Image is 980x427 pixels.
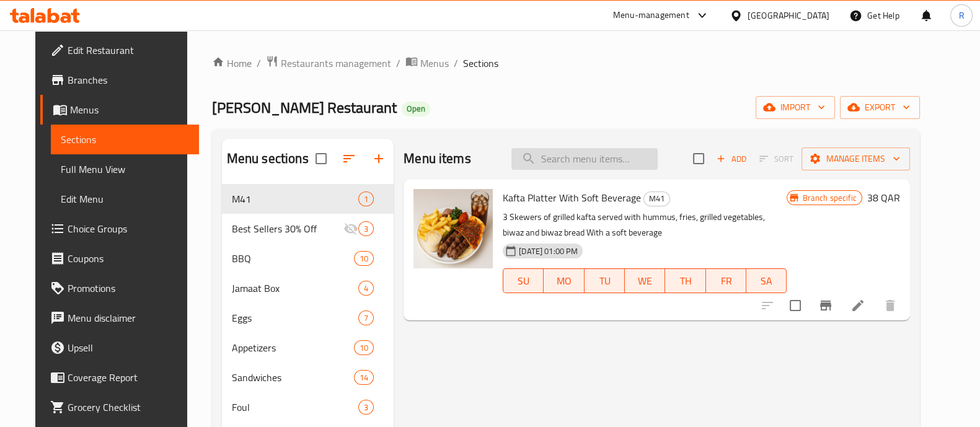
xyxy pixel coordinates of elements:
[40,273,199,303] a: Promotions
[51,184,199,214] a: Edit Menu
[232,251,354,266] span: BBQ
[503,209,787,240] p: 3 Skewers of grilled kafta served with hummus, fries, grilled vegetables, biwaz and biwaz bread W...
[643,191,670,206] div: M41
[212,94,397,121] span: [PERSON_NAME] Restaurant
[343,221,358,236] svg: Inactive section
[359,283,373,294] span: 4
[281,56,391,71] span: Restaurants management
[782,293,808,319] span: Select to update
[355,372,373,384] span: 14
[355,253,373,265] span: 10
[413,189,493,268] img: Kafta Platter With Soft Beverage
[222,363,394,392] div: Sandwiches14
[811,151,900,167] span: Manage items
[751,272,782,290] span: SA
[68,281,189,296] span: Promotions
[359,193,373,205] span: 1
[359,312,373,324] span: 7
[508,272,539,290] span: SU
[51,154,199,184] a: Full Menu View
[613,8,689,23] div: Menu-management
[514,245,583,257] span: [DATE] 01:00 PM
[308,146,334,172] span: Select all sections
[454,56,458,71] li: /
[222,333,394,363] div: Appetizers10
[364,144,394,174] button: Add section
[40,392,199,422] a: Grocery Checklist
[665,268,705,293] button: TH
[359,223,373,235] span: 3
[867,189,900,206] h6: 38 QAR
[503,188,641,207] span: Kafta Platter With Soft Beverage
[958,9,964,22] span: R
[61,191,189,206] span: Edit Menu
[61,132,189,147] span: Sections
[51,125,199,154] a: Sections
[40,65,199,95] a: Branches
[396,56,400,71] li: /
[686,146,712,172] span: Select section
[358,310,374,325] div: items
[40,333,199,363] a: Upsell
[711,272,741,290] span: FR
[266,55,391,71] a: Restaurants management
[404,149,471,168] h2: Menu items
[61,162,189,177] span: Full Menu View
[850,298,865,313] a: Edit menu item
[503,268,544,293] button: SU
[40,35,199,65] a: Edit Restaurant
[232,370,354,385] span: Sandwiches
[334,144,364,174] span: Sort sections
[68,221,189,236] span: Choice Groups
[712,149,751,169] button: Add
[712,149,751,169] span: Add item
[232,281,358,296] span: Jamaat Box
[212,56,252,71] a: Home
[715,152,748,166] span: Add
[544,268,584,293] button: MO
[232,221,343,236] span: Best Sellers 30% Off
[402,102,430,117] div: Open
[358,400,374,415] div: items
[766,100,825,115] span: import
[40,95,199,125] a: Menus
[585,268,625,293] button: TU
[644,191,669,206] span: M41
[746,268,787,293] button: SA
[354,251,374,266] div: items
[68,251,189,266] span: Coupons
[40,363,199,392] a: Coverage Report
[40,303,199,333] a: Menu disclaimer
[463,56,498,71] span: Sections
[222,184,394,214] div: M411
[405,55,449,71] a: Menus
[227,149,309,168] h2: Menu sections
[222,244,394,273] div: BBQ10
[625,268,665,293] button: WE
[40,244,199,273] a: Coupons
[420,56,449,71] span: Menus
[840,96,920,119] button: export
[222,303,394,333] div: Eggs7
[232,191,358,206] span: M41
[811,291,841,320] button: Branch-specific-item
[751,149,801,169] span: Select section first
[511,148,658,170] input: search
[212,55,920,71] nav: breadcrumb
[706,268,746,293] button: FR
[359,402,373,413] span: 3
[68,310,189,325] span: Menu disclaimer
[222,392,394,422] div: Foul3
[222,273,394,303] div: Jamaat Box4
[222,214,394,244] div: Best Sellers 30% Off3
[589,272,620,290] span: TU
[630,272,660,290] span: WE
[68,400,189,415] span: Grocery Checklist
[232,400,358,415] div: Foul
[40,214,199,244] a: Choice Groups
[232,310,358,325] span: Eggs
